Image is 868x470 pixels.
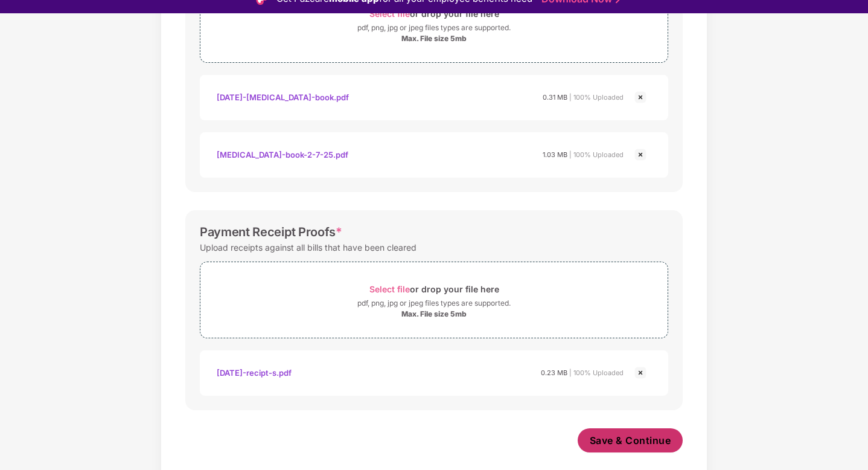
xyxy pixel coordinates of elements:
[633,365,648,380] img: svg+xml;base64,PHN2ZyBpZD0iQ3Jvc3MtMjR4MjQiIHhtbG5zPSJodHRwOi8vd3d3LnczLm9yZy8yMDAwL3N2ZyIgd2lkdG...
[401,34,467,43] div: Max. File size 5mb
[569,150,624,159] span: | 100% Uploaded
[401,309,467,319] div: Max. File size 5mb
[217,362,292,383] div: [DATE]-recipt-s.pdf
[543,150,567,159] span: 1.03 MB
[569,369,624,377] span: | 100% Uploaded
[633,90,648,105] img: svg+xml;base64,PHN2ZyBpZD0iQ3Jvc3MtMjR4MjQiIHhtbG5zPSJodHRwOi8vd3d3LnczLm9yZy8yMDAwL3N2ZyIgd2lkdG...
[357,22,511,34] div: pdf, png, jpg or jpeg files types are supported.
[200,271,668,329] span: Select fileor drop your file herepdf, png, jpg or jpeg files types are supported.Max. File size 5mb
[217,87,349,108] div: [DATE]-[MEDICAL_DATA]-book.pdf
[217,144,348,165] div: [MEDICAL_DATA]-book-2-7-25.pdf
[633,147,648,162] img: svg+xml;base64,PHN2ZyBpZD0iQ3Jvc3MtMjR4MjQiIHhtbG5zPSJodHRwOi8vd3d3LnczLm9yZy8yMDAwL3N2ZyIgd2lkdG...
[578,428,683,452] button: Save & Continue
[200,239,416,256] div: Upload receipts against all bills that have been cleared
[541,369,567,377] span: 0.23 MB
[590,434,671,447] span: Save & Continue
[369,281,499,297] div: or drop your file here
[369,8,410,19] span: Select file
[369,5,499,22] div: or drop your file here
[369,284,410,294] span: Select file
[543,93,567,101] span: 0.31 MB
[569,93,624,101] span: | 100% Uploaded
[200,225,342,239] div: Payment Receipt Proofs
[357,297,511,309] div: pdf, png, jpg or jpeg files types are supported.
